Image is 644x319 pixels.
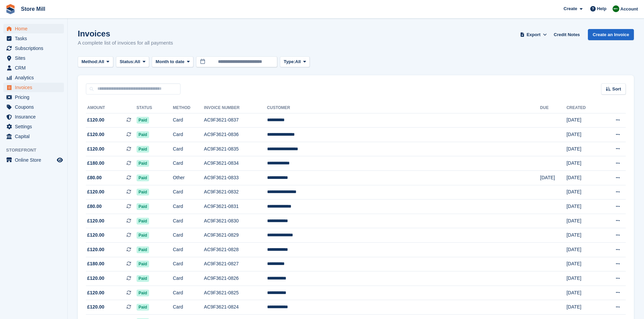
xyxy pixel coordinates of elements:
[87,246,104,253] span: £120.00
[567,300,601,315] td: [DATE]
[137,246,149,253] span: Paid
[567,171,601,185] td: [DATE]
[527,31,541,38] span: Export
[6,147,67,154] span: Storefront
[295,58,301,65] span: All
[3,34,64,43] a: menu
[551,29,582,40] a: Credit Notes
[173,103,204,113] th: Method
[204,228,267,243] td: AC9F3621-0829
[87,188,104,195] span: £120.00
[56,156,64,164] a: Preview store
[137,290,149,296] span: Paid
[137,304,149,311] span: Paid
[567,103,601,113] th: Created
[204,271,267,286] td: AC9F3621-0826
[204,243,267,257] td: AC9F3621-0828
[137,218,149,224] span: Paid
[137,275,149,282] span: Paid
[3,83,64,92] a: menu
[567,128,601,142] td: [DATE]
[567,243,601,257] td: [DATE]
[137,189,149,195] span: Paid
[87,160,104,167] span: £180.00
[137,117,149,124] span: Paid
[204,156,267,171] td: AC9F3621-0834
[597,5,606,12] span: Help
[137,146,149,153] span: Paid
[137,175,149,181] span: Paid
[567,200,601,214] td: [DATE]
[15,92,55,102] span: Pricing
[78,56,113,68] button: Method: All
[135,58,140,65] span: All
[137,203,149,210] span: Paid
[15,132,55,141] span: Capital
[87,289,104,296] span: £120.00
[81,58,99,65] span: Method:
[173,214,204,228] td: Card
[15,102,55,112] span: Coupons
[3,112,64,122] a: menu
[173,300,204,315] td: Card
[284,58,295,65] span: Type:
[173,271,204,286] td: Card
[87,260,104,267] span: £180.00
[120,58,135,65] span: Status:
[15,44,55,53] span: Subscriptions
[137,131,149,138] span: Paid
[78,39,173,47] p: A complete list of invoices for all payments
[15,24,55,33] span: Home
[173,228,204,243] td: Card
[204,257,267,271] td: AC9F3621-0827
[87,174,102,181] span: £80.00
[280,56,310,68] button: Type: All
[567,113,601,128] td: [DATE]
[15,53,55,63] span: Sites
[173,286,204,300] td: Card
[15,34,55,43] span: Tasks
[173,113,204,128] td: Card
[87,145,104,153] span: £120.00
[567,228,601,243] td: [DATE]
[3,132,64,141] a: menu
[3,122,64,131] a: menu
[3,24,64,33] a: menu
[567,271,601,286] td: [DATE]
[87,303,104,311] span: £120.00
[173,200,204,214] td: Card
[620,6,638,12] span: Account
[78,29,173,38] h1: Invoices
[15,112,55,122] span: Insurance
[116,56,149,68] button: Status: All
[87,116,104,124] span: £120.00
[86,103,137,113] th: Amount
[173,156,204,171] td: Card
[567,142,601,156] td: [DATE]
[87,275,104,282] span: £120.00
[613,5,619,12] img: Angus
[564,5,577,12] span: Create
[137,261,149,267] span: Paid
[173,142,204,156] td: Card
[137,160,149,167] span: Paid
[540,103,567,113] th: Due
[18,3,48,15] a: Store Mill
[15,63,55,73] span: CRM
[152,56,193,68] button: Month to date
[3,102,64,112] a: menu
[204,142,267,156] td: AC9F3621-0835
[567,257,601,271] td: [DATE]
[204,300,267,315] td: AC9F3621-0824
[204,286,267,300] td: AC9F3621-0825
[204,113,267,128] td: AC9F3621-0837
[567,185,601,200] td: [DATE]
[87,217,104,224] span: £120.00
[204,128,267,142] td: AC9F3621-0836
[15,83,55,92] span: Invoices
[3,92,64,102] a: menu
[156,58,184,65] span: Month to date
[87,131,104,138] span: £120.00
[204,185,267,200] td: AC9F3621-0832
[15,122,55,131] span: Settings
